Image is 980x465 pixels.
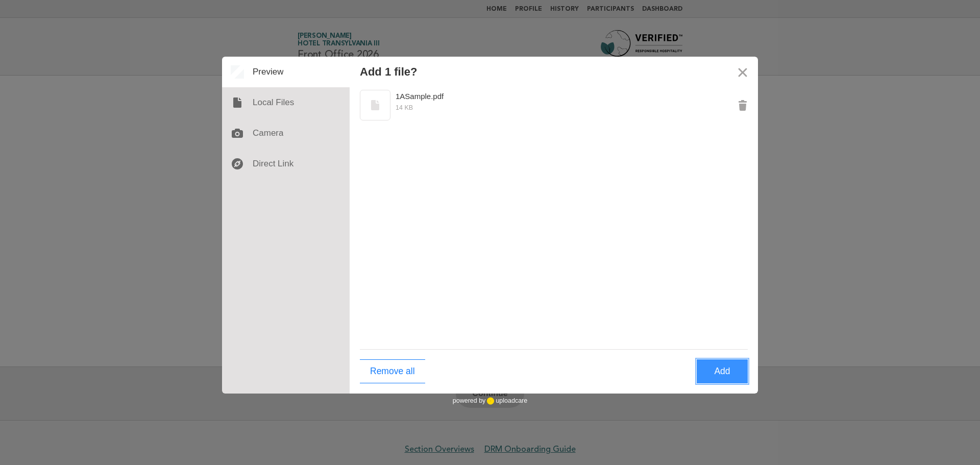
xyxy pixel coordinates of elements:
div: 1ASample.pdf [396,90,574,103]
div: Camera [222,118,350,149]
div: 14 KB [360,103,717,113]
div: Add 1 file? [360,65,417,78]
button: Add [697,359,748,383]
div: Preview [222,57,350,87]
div: Preview 1ASample.pdf [360,90,727,120]
div: Direct Link [222,149,350,179]
button: Remove 1ASample.pdf [727,90,758,120]
button: Close [727,57,758,87]
div: powered by [453,394,527,409]
a: uploadcare [485,397,527,405]
div: Local Files [222,87,350,118]
button: Remove all [360,359,425,383]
